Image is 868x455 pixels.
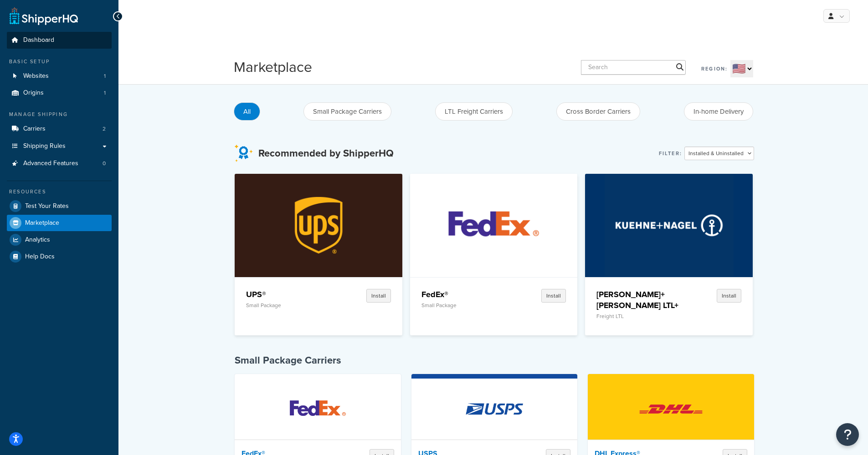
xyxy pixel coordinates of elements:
[104,72,106,80] span: 1
[410,174,578,335] a: FedEx®FedEx®Small PackageInstall
[7,215,112,231] a: Marketplace
[631,377,711,441] img: DHL Express®
[541,289,566,303] button: Install
[258,148,394,159] h3: Recommended by ShipperHQ
[7,85,112,101] a: Origins1
[235,354,754,367] h4: Small Package Carriers
[7,85,112,101] li: Origins
[7,155,112,172] li: Advanced Features
[7,68,112,85] a: Websites1
[23,36,54,44] span: Dashboard
[659,147,682,160] label: Filter:
[7,248,112,265] a: Help Docs
[701,62,728,75] label: Region:
[234,102,260,121] button: All
[278,377,358,441] img: FedEx®
[25,253,55,261] span: Help Docs
[596,313,683,319] p: Freight LTL
[585,174,753,335] a: Kuehne+Nagel LTL+[PERSON_NAME]+[PERSON_NAME] LTL+Freight LTLInstall
[103,160,106,167] span: 0
[25,202,69,210] span: Test Your Rates
[605,174,734,277] img: Kuehne+Nagel LTL+
[25,236,50,244] span: Analytics
[581,60,686,75] input: Search
[836,423,859,446] button: Open Resource Center
[421,302,508,308] p: Small Package
[429,174,558,277] img: FedEx®
[7,232,112,248] a: Analytics
[7,111,112,118] div: Manage Shipping
[556,102,640,121] button: Cross Border Carriers
[254,174,383,277] img: UPS®
[7,198,112,214] a: Test Your Rates
[23,89,44,97] span: Origins
[435,102,513,121] button: LTL Freight Carriers
[235,174,402,335] a: UPS®UPS®Small PackageInstall
[421,289,508,300] h4: FedEx®
[366,289,391,303] button: Install
[7,121,112,137] a: Carriers2
[23,125,46,133] span: Carriers
[7,58,112,66] div: Basic Setup
[7,121,112,137] li: Carriers
[25,219,59,227] span: Marketplace
[303,102,391,121] button: Small Package Carriers
[717,289,741,303] button: Install
[104,89,106,97] span: 1
[23,160,78,167] span: Advanced Features
[23,72,49,80] span: Websites
[7,68,112,85] li: Websites
[103,125,106,133] span: 2
[454,377,534,441] img: USPS
[684,102,753,121] button: In-home Delivery
[7,138,112,155] a: Shipping Rules
[7,188,112,196] div: Resources
[246,302,333,308] p: Small Package
[234,57,312,77] h1: Marketplace
[23,142,66,150] span: Shipping Rules
[7,155,112,172] a: Advanced Features0
[246,289,333,300] h4: UPS®
[7,32,112,49] a: Dashboard
[596,289,683,311] h4: [PERSON_NAME]+[PERSON_NAME] LTL+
